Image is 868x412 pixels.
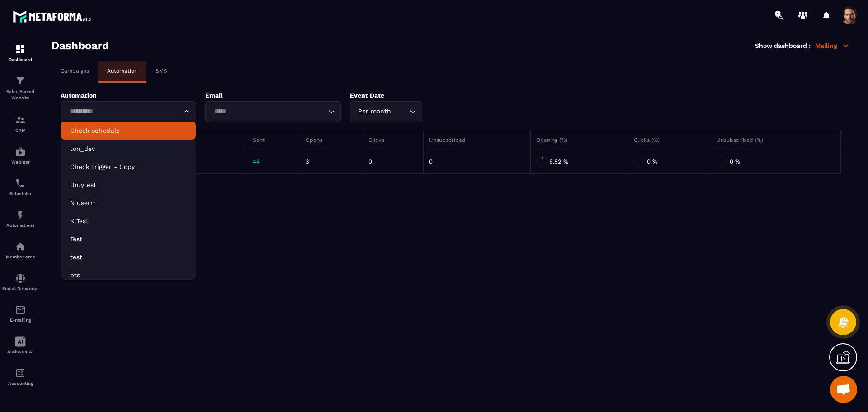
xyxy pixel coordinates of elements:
[711,131,841,149] th: Unsubscribed (%)
[423,149,530,174] td: 0
[830,376,857,403] div: Mở cuộc trò chuyện
[205,101,341,122] div: Search for option
[15,44,26,55] img: formation
[205,92,341,99] p: Email
[2,234,38,266] a: automationsautomationsMember area
[2,191,38,196] p: Scheduler
[2,140,38,171] a: automationsautomationsWebinar
[2,329,38,361] a: Assistant AI
[70,198,187,207] p: N userrr
[15,178,26,189] img: scheduler
[2,298,38,329] a: emailemailE-mailing
[15,273,26,284] img: social-network
[2,223,38,228] p: Automations
[15,304,26,315] img: email
[2,37,38,69] a: formationformationDashboard
[2,349,38,354] p: Assistant AI
[2,108,38,140] a: formationformationCRM
[70,253,187,262] p: test
[2,69,38,108] a: formationformationSales Funnel Website
[2,286,38,291] p: Social Networks
[70,180,187,189] p: thuytest
[363,149,423,174] td: 0
[70,271,187,280] p: bts
[2,361,38,393] a: accountantaccountantAccounting
[15,368,26,379] img: accountant
[300,149,363,174] td: 3
[70,162,187,171] p: Check trigger - Copy
[2,89,38,101] p: Sales Funnel Website
[628,131,711,149] th: Clicks (%)
[2,57,38,62] p: Dashboard
[2,128,38,133] p: CRM
[70,126,187,135] p: Check schedule
[156,68,167,74] p: SMS
[2,254,38,259] p: Member area
[15,241,26,252] img: automations
[52,39,109,52] h3: Dashboard
[66,107,181,117] input: Search for option
[15,75,26,86] img: formation
[61,101,196,122] div: Search for option
[2,203,38,234] a: automationsautomationsAutomations
[61,68,89,74] p: Campaigns
[300,131,363,149] th: Opens
[2,318,38,323] p: E-mailing
[755,42,811,49] p: Show dashboard :
[61,92,196,99] p: Automation
[13,8,94,25] img: logo
[15,146,26,157] img: automations
[531,131,628,149] th: Opening (%)
[15,210,26,220] img: automations
[247,149,300,174] td: 44
[70,144,187,153] p: ton_dev
[536,154,622,168] div: 6.82 %
[107,68,137,74] p: Automation
[393,107,407,117] input: Search for option
[70,234,187,243] p: Test
[247,131,300,149] th: Sent
[356,107,393,117] span: Per month
[815,42,850,50] p: Mailing
[717,154,835,168] div: 0 %
[350,101,422,122] div: Search for option
[363,131,423,149] th: Clicks
[2,266,38,298] a: social-networksocial-networkSocial Networks
[423,131,530,149] th: Unsubscribed
[350,92,463,99] p: Event Date
[70,216,187,225] p: K Test
[2,171,38,203] a: schedulerschedulerScheduler
[15,115,26,126] img: formation
[211,107,326,117] input: Search for option
[2,381,38,386] p: Accounting
[2,159,38,164] p: Webinar
[634,154,706,168] div: 0 %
